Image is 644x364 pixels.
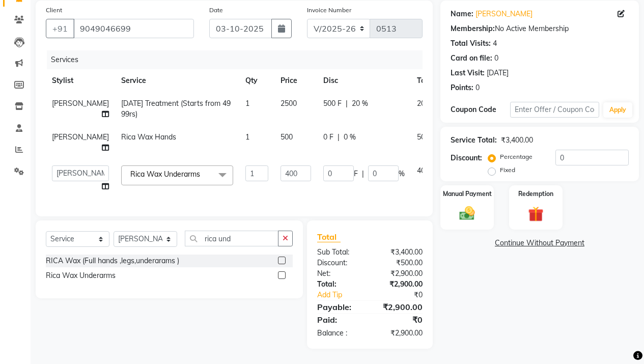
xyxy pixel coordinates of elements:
[451,82,473,93] div: Points:
[494,53,498,64] div: 0
[443,189,492,199] label: Manual Payment
[310,279,370,290] div: Total:
[323,98,342,109] span: 500 F
[493,38,497,49] div: 4
[370,258,430,268] div: ₹500.00
[121,132,176,142] span: Rica Wax Hands
[46,19,74,38] button: +91
[310,258,370,268] div: Discount:
[245,99,249,108] span: 1
[417,132,429,142] span: 500
[417,99,433,108] span: 2000
[455,205,480,222] img: _cash.svg
[451,9,473,19] div: Name:
[52,132,109,142] span: [PERSON_NAME]
[310,314,370,326] div: Paid:
[344,132,356,143] span: 0 %
[370,268,430,279] div: ₹2,900.00
[310,328,370,339] div: Balance :
[451,23,495,34] div: Membership:
[115,69,239,92] th: Service
[281,99,297,108] span: 2500
[354,169,358,179] span: F
[475,82,480,93] div: 0
[523,205,548,223] img: _gift.svg
[518,189,553,199] label: Redemption
[47,50,430,69] div: Services
[281,132,293,142] span: 500
[451,135,497,146] div: Service Total:
[451,68,485,78] div: Last Visit:
[370,328,430,339] div: ₹2,900.00
[370,301,430,313] div: ₹2,900.00
[411,69,440,92] th: Total
[73,19,194,38] input: Search by Name/Mobile/Email/Code
[346,98,348,109] span: |
[209,6,223,15] label: Date
[130,170,200,179] span: Rica Wax Underarms
[399,169,405,179] span: %
[310,268,370,279] div: Net:
[500,152,533,161] label: Percentage
[317,69,411,92] th: Disc
[310,247,370,258] div: Sub Total:
[245,132,249,142] span: 1
[46,270,116,281] div: Rica Wax Underarms
[274,69,317,92] th: Price
[338,132,340,143] span: |
[310,290,380,300] a: Add Tip
[370,247,430,258] div: ₹3,400.00
[185,231,278,246] input: Search or Scan
[121,99,231,119] span: [DATE] Treatment (Starts from 4999rs)
[451,23,629,34] div: No Active Membership
[362,169,364,179] span: |
[317,232,341,242] span: Total
[46,69,115,92] th: Stylist
[239,69,274,92] th: Qty
[352,98,368,109] span: 20 %
[417,166,429,175] span: 400
[501,135,533,146] div: ₹3,400.00
[451,53,492,64] div: Card on file:
[603,102,632,118] button: Apply
[323,132,333,143] span: 0 F
[487,68,509,78] div: [DATE]
[370,314,430,326] div: ₹0
[451,153,482,163] div: Discount:
[451,104,510,115] div: Coupon Code
[442,238,637,248] a: Continue Without Payment
[46,6,62,15] label: Client
[200,170,205,179] a: x
[310,301,370,313] div: Payable:
[46,256,179,266] div: RICA Wax (Full hands ,legs,underarams )
[370,279,430,290] div: ₹2,900.00
[451,38,491,49] div: Total Visits:
[52,99,109,108] span: [PERSON_NAME]
[475,9,533,19] a: [PERSON_NAME]
[510,102,599,118] input: Enter Offer / Coupon Code
[500,165,515,175] label: Fixed
[307,6,351,15] label: Invoice Number
[380,290,430,300] div: ₹0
